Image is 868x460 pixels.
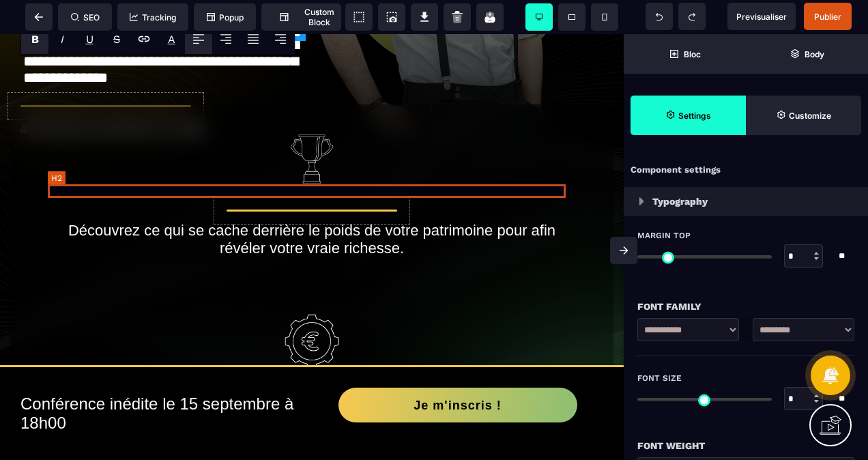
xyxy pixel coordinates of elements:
[637,437,854,454] div: Font Weight
[31,33,39,46] b: B
[207,12,244,23] span: Popup
[71,12,100,23] span: SEO
[637,230,691,241] span: Margin Top
[20,354,312,405] h2: Conférence inédite le 15 septembre à 18h00
[746,96,861,135] span: Open Style Manager
[212,24,240,54] span: Align Center
[345,3,373,31] span: View components
[378,3,405,31] span: Screenshot
[268,7,334,27] span: Custom Block
[48,184,576,280] text: Découvrez ce qui se cache derrière le poids de votre patrimoine pour afin révéler votre vraie ric...
[61,33,64,46] i: I
[805,49,824,59] strong: Body
[637,298,854,315] div: Font Family
[285,98,339,152] img: 1a93b99cc5de67565db4081e7148b678_cup.png
[240,24,267,54] span: Align Justify
[267,24,294,54] span: Align Right
[285,280,339,334] img: 13d99394073da9d40b0c9464849f2b32_mechanical-engineering.png
[684,49,701,59] strong: Bloc
[338,354,577,388] button: Je m'inscris !
[814,12,841,22] span: Publier
[736,12,787,22] span: Previsualiser
[168,33,175,46] label: Font color
[103,24,130,54] span: Strike-through
[168,33,175,46] p: A
[624,157,868,184] div: Component settings
[21,24,48,54] span: Bold
[624,34,746,74] span: Open Blocks
[639,197,644,205] img: loading
[86,33,93,46] u: U
[789,111,831,121] strong: Customize
[48,24,76,54] span: Italic
[130,24,158,54] span: Link
[746,34,868,74] span: Open Layer Manager
[113,33,120,46] s: S
[631,96,746,135] span: Settings
[652,193,708,210] p: Typography
[76,24,103,54] span: Underline
[637,373,682,384] span: Font Size
[727,3,796,30] span: Preview
[130,12,176,23] span: Tracking
[678,111,711,121] strong: Settings
[185,24,212,54] span: Align Left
